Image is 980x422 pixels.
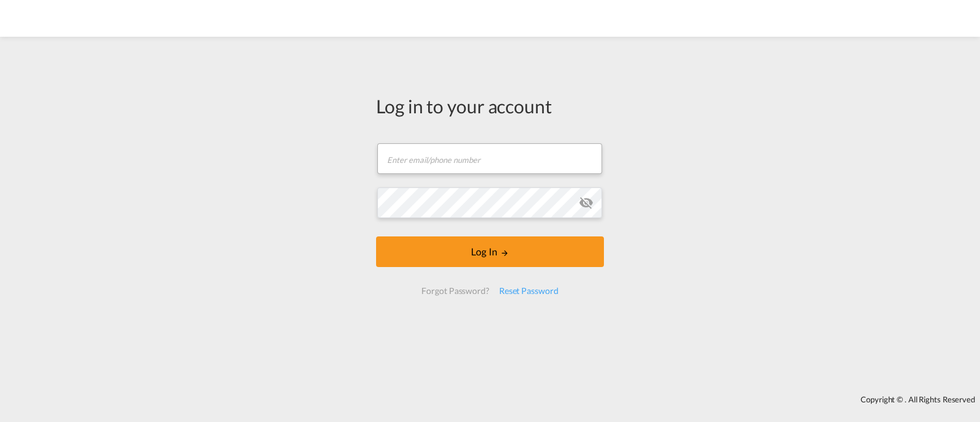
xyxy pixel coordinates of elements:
button: LOGIN [376,236,604,267]
div: Log in to your account [376,93,604,119]
input: Enter email/phone number [377,143,602,174]
md-icon: icon-eye-off [579,195,594,210]
div: Reset Password [494,280,563,302]
div: Forgot Password? [417,280,494,302]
